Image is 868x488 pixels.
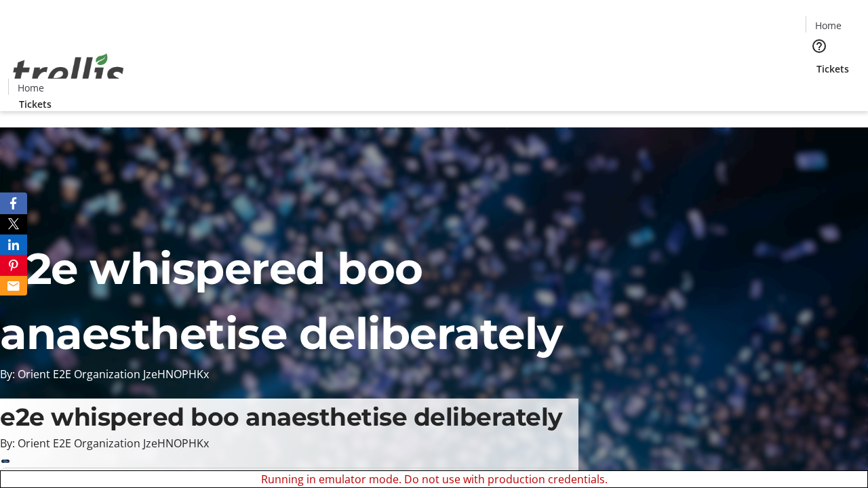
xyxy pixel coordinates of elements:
[806,76,833,103] button: Cart
[806,62,860,76] a: Tickets
[18,81,44,95] span: Home
[8,97,62,111] a: Tickets
[806,33,833,60] button: Help
[19,97,52,111] span: Tickets
[816,62,849,76] span: Tickets
[8,39,129,106] img: Orient E2E Organization JzeHNOPHKx's Logo
[9,81,52,95] a: Home
[815,18,842,33] span: Home
[806,18,850,33] a: Home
